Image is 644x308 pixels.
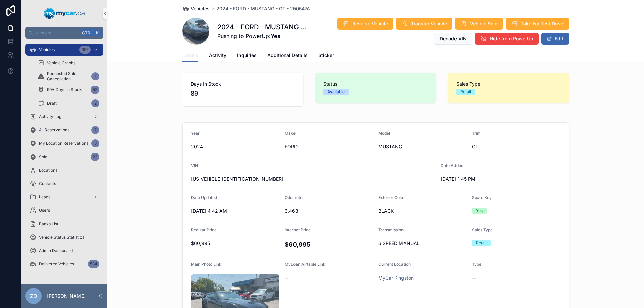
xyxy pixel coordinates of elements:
span: Sales Type [456,81,561,87]
a: Sticker [318,49,334,63]
a: Locations [25,164,103,176]
img: App logo [44,8,85,19]
span: Current Location [378,262,411,267]
div: 584 [88,260,99,268]
span: 89 [191,89,295,98]
span: Leads [39,194,50,200]
span: Main Photo Link [191,262,221,267]
span: Date Updated [191,195,217,200]
span: Regular Price [191,227,217,232]
a: Details [182,49,198,62]
a: Vehicles367 [25,44,103,56]
div: 1 [91,72,99,80]
span: Vehicle Graphs [47,60,75,66]
span: Additional Details [267,52,308,59]
div: 367 [79,46,91,54]
span: $60,995 [191,240,279,247]
span: MyLoan Airtable Link [285,262,325,267]
span: 3,463 [285,208,373,214]
span: Make [285,131,296,136]
button: Vehicle Sold [455,18,503,30]
span: -- [472,274,476,281]
span: Draft [47,101,57,106]
a: Draft2 [34,97,103,109]
button: Transfer Vehicle [396,18,452,30]
span: Locations [39,168,57,173]
a: All Reservations7 [25,124,103,136]
span: 90+ Days In Stock [47,87,82,93]
strong: Yes [271,33,280,39]
h1: 2024 - FORD - MUSTANG - GT - 250547A [217,22,309,32]
span: Users [39,208,50,213]
span: Date Added [441,163,463,168]
span: Type [472,262,481,267]
span: ZD [30,292,37,300]
div: Retail [460,89,471,95]
a: Sold23 [25,151,103,163]
a: Requested Sale Cancellation1 [34,70,103,82]
span: Sold [39,154,47,160]
a: Leads [25,191,103,203]
a: 90+ Days In Stock52 [34,84,103,96]
span: MUSTANG [378,143,467,150]
span: Take For Test Drive [521,20,563,27]
span: Status [323,81,428,87]
span: Odometer [285,195,304,200]
span: Year [191,131,200,136]
a: My Location Reservations3 [25,137,103,149]
div: 52 [91,86,99,94]
a: Activity Log [25,111,103,123]
span: Vehicle Sold [470,20,498,27]
a: Vehicles [182,5,210,12]
span: -- [285,274,289,281]
span: 2024 [191,143,279,150]
a: Vehicle Graphs [34,57,103,69]
div: 7 [91,126,99,134]
span: VIN [191,163,198,168]
span: BLACK [378,208,467,214]
span: [DATE] 1:45 PM [441,176,529,182]
span: Internet Price [285,227,311,232]
span: Vehicle Status Statistics [39,235,84,240]
span: [US_VEHICLE_IDENTIFICATION_NUMBER] [191,176,435,182]
span: Sticker [318,52,334,59]
h4: $60,995 [285,240,373,249]
a: 2024 - FORD - MUSTANG - GT - 250547A [216,5,310,12]
a: Additional Details [267,49,308,63]
a: MyCar Kingston [378,274,414,281]
div: 23 [91,153,99,161]
button: Reserve Vehicle [337,18,393,30]
span: FORD [285,143,373,150]
span: Transmission [378,227,404,232]
span: Banks List [39,221,58,227]
a: Contacts [25,178,103,190]
span: Jump to... [36,30,78,36]
span: Sales Type [472,227,493,232]
button: Decode VIN [434,33,472,45]
span: Details [182,52,198,59]
span: Activity [209,52,226,59]
span: GT [472,143,560,150]
span: Reserve Vehicle [352,20,388,27]
a: Vehicle Status Statistics [25,231,103,243]
div: Available [327,89,345,95]
span: Vehicles [39,47,55,52]
span: Vehicles [191,5,210,12]
span: Transfer Vehicle [411,20,447,27]
div: Retail [476,240,487,246]
span: 6 SPEED MANUAL [378,240,467,247]
span: [DATE] 4:42 AM [191,208,279,214]
span: Hide from PowerUp [490,35,533,42]
span: Days In Stock [191,81,295,87]
span: Exterior Color [378,195,405,200]
p: [PERSON_NAME] [47,293,86,299]
button: Hide from PowerUp [475,33,539,45]
a: Activity [209,49,226,63]
span: Trim [472,131,481,136]
span: Contacts [39,181,56,186]
a: Banks List [25,218,103,230]
span: Inquiries [237,52,257,59]
span: Decode VIN [440,35,467,42]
